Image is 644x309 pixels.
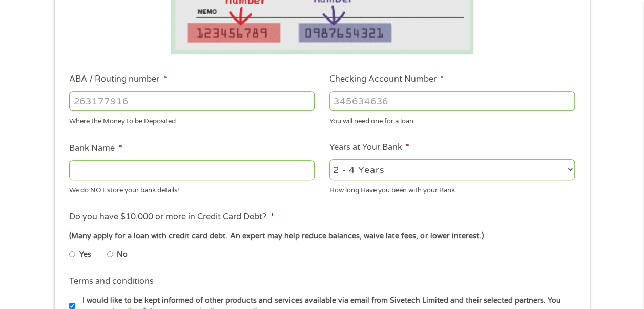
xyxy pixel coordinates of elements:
[79,249,91,260] label: Yes
[69,91,315,111] input: 263177916
[117,249,128,260] label: No
[329,113,575,127] div: You will need one for a loan.
[329,142,409,153] label: Years at Your Bank
[329,74,444,85] label: Checking Account Number
[69,230,574,242] div: (Many apply for a loan with credit card debt. An expert may help reduce balances, waive late fees...
[329,91,575,111] input: 345634636
[329,182,575,196] div: How long Have you been with your Bank
[69,74,167,85] label: ABA / Routing number
[69,276,154,287] label: Terms and conditions
[69,113,315,127] div: Where the Money to be Deposited
[69,182,315,196] div: We do NOT store your bank details!
[69,211,274,222] label: Do you have $10,000 or more in Credit Card Debt?
[69,143,122,154] label: Bank Name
